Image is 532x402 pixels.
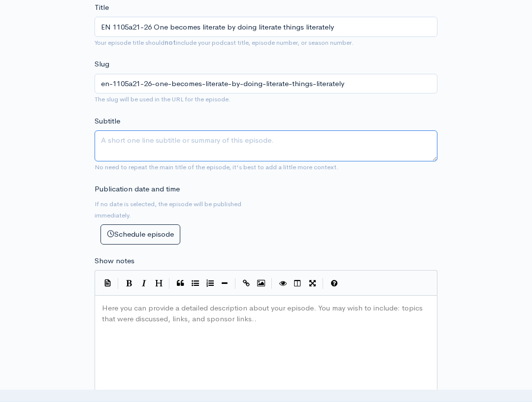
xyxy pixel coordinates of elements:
[118,278,119,289] i: |
[100,224,180,245] button: Schedule episode
[122,276,136,291] button: Bold
[169,278,170,289] i: |
[95,95,231,103] small: The slug will be used in the URL for the episode.
[95,255,134,267] label: Show notes
[290,276,305,291] button: Toggle Side by Side
[95,116,120,127] label: Subtitle
[239,276,254,291] button: Create Link
[95,163,338,171] small: No need to repeat the main title of the episode, it's best to add a little more context.
[100,275,115,290] button: Insert Show Notes Template
[305,276,320,291] button: Toggle Fullscreen
[271,278,272,289] i: |
[95,200,241,219] small: If no date is selected, the episode will be published immediately.
[327,276,341,291] button: Markdown Guide
[188,276,202,291] button: Generic List
[323,278,324,289] i: |
[165,38,176,47] strong: not
[95,59,109,70] label: Slug
[235,278,236,289] i: |
[95,2,109,13] label: Title
[202,276,217,291] button: Numbered List
[136,276,151,291] button: Italic
[173,276,188,291] button: Quote
[151,276,166,291] button: Heading
[95,38,354,47] small: Your episode title should include your podcast title, episode number, or season number.
[95,17,437,37] input: What is the episode's title?
[95,184,180,195] label: Publication date and time
[217,276,232,291] button: Insert Horizontal Line
[275,276,290,291] button: Toggle Preview
[95,74,437,94] input: title-of-episode
[254,276,268,291] button: Insert Image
